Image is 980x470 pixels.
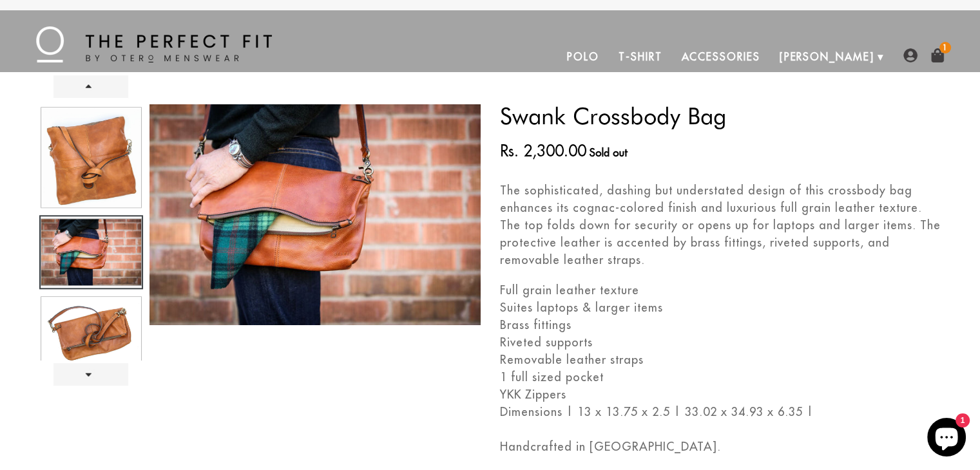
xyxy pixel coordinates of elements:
[500,386,941,403] li: YKK Zippers
[500,281,941,299] li: Full grain leather texture
[39,215,143,289] a: swank crossbody bag
[500,182,941,268] p: The sophisticated, dashing but understated design of this crossbody bag enhances its cognac-color...
[149,104,481,325] img: swank crossbody bag
[903,48,918,62] img: user-account-icon.png
[53,363,128,386] a: Next
[41,108,141,207] img: otero menswear leather crossbody bag
[39,294,143,368] a: removable full grain leather straps
[500,438,941,455] p: Handcrafted in [GEOGRAPHIC_DATA].
[500,403,941,420] li: Dimensions | 13 x 13.75 x 2.5 | 33.02 x 34.93 x 6.35 |
[770,41,884,72] a: [PERSON_NAME]
[500,351,941,368] li: Removable leather straps
[671,41,769,72] a: Accessories
[930,48,945,62] a: 1
[500,334,941,351] li: Riveted supports
[36,26,272,62] img: The Perfect Fit - by Otero Menswear - Logo
[39,104,143,211] a: otero menswear leather crossbody bag
[41,219,141,285] img: swank crossbody bag
[500,104,941,127] h3: Swank Crossbody Bag
[557,41,609,72] a: Polo
[939,42,951,53] span: 1
[590,146,628,159] span: Sold out
[500,368,941,386] li: 1 full sized pocket
[500,139,586,162] ins: Rs. 2,300.00
[53,75,128,98] a: Prev
[500,316,941,334] li: Brass fittings
[930,48,945,62] img: shopping-bag-icon.png
[500,299,941,316] li: Suites laptops & larger items
[609,41,671,72] a: T-Shirt
[41,297,141,364] img: removable full grain leather straps
[923,418,970,460] inbox-online-store-chat: Shopify online store chat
